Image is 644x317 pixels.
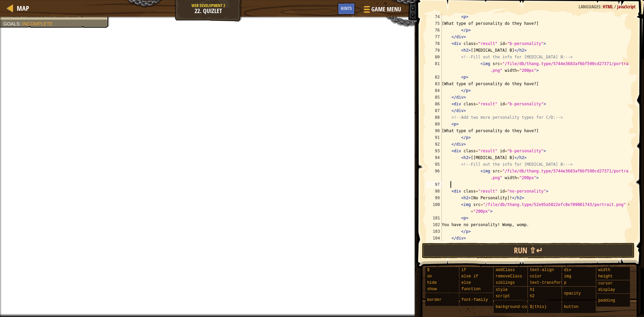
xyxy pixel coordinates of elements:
[426,215,442,221] div: 101
[426,47,442,54] div: 79
[495,287,507,292] span: style
[426,114,442,121] div: 88
[426,81,442,87] div: 83
[530,274,542,279] span: color
[426,60,442,74] div: 81
[426,13,442,20] div: 74
[341,5,352,11] span: Hints
[426,54,442,60] div: 80
[426,221,442,228] div: 102
[598,274,612,279] span: height
[426,235,442,242] div: 104
[426,228,442,235] div: 103
[426,121,442,127] div: 89
[19,21,22,27] span: :
[427,298,441,302] span: border
[22,21,53,27] span: Incomplete
[495,305,534,309] span: background-color
[598,287,615,292] span: display
[427,274,432,279] span: on
[426,195,442,201] div: 99
[426,107,442,114] div: 87
[426,148,442,154] div: 93
[426,188,442,195] div: 98
[614,3,617,10] span: /
[17,4,29,13] span: Map
[598,268,610,272] span: width
[617,3,636,10] span: JavaScript
[495,274,522,279] span: removeClass
[603,3,614,10] span: HTML
[426,20,442,27] div: 75
[426,40,442,47] div: 78
[598,298,615,303] span: padding
[495,294,510,299] span: script
[426,201,442,215] div: 100
[461,287,481,292] span: function
[3,21,19,27] span: Goals
[564,274,571,279] span: img
[598,281,612,286] span: cursor
[426,94,442,101] div: 85
[461,268,466,272] span: if
[426,242,442,248] div: 105
[426,154,442,161] div: 94
[427,268,429,272] span: $
[461,298,488,302] span: font-family
[426,74,442,81] div: 82
[426,141,442,148] div: 92
[426,27,442,34] div: 76
[426,134,442,141] div: 91
[422,243,635,258] button: Run ⇧↵
[495,268,515,272] span: addClass
[426,101,442,107] div: 86
[530,294,534,299] span: h2
[579,3,600,10] span: Languages
[371,5,401,14] span: Game Menu
[461,274,478,279] span: else if
[426,87,442,94] div: 84
[426,161,442,168] div: 95
[426,168,442,181] div: 96
[427,280,437,285] span: hide
[530,305,546,309] span: $(this)
[564,268,571,272] span: div
[564,305,578,309] span: button
[495,280,515,285] span: siblings
[564,291,581,296] span: opacity
[13,4,29,13] a: Map
[564,280,566,285] span: p
[530,280,563,285] span: text-transform
[426,181,442,188] div: 97
[427,287,437,292] span: show
[530,268,554,272] span: text-align
[461,280,471,285] span: else
[600,3,603,10] span: :
[426,127,442,134] div: 90
[530,287,534,292] span: h1
[359,3,405,18] button: Game Menu
[426,34,442,40] div: 77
